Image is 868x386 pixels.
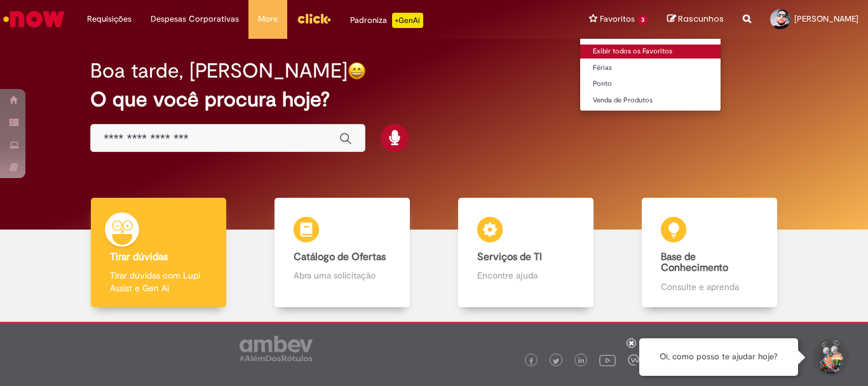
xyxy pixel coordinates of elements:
button: Iniciar Conversa de Suporte [811,338,849,376]
a: Catálogo de Ofertas Abra uma solicitação [250,198,434,308]
p: Consulte e aprenda [661,280,757,293]
p: Tirar dúvidas com Lupi Assist e Gen Ai [110,269,207,294]
span: Despesas Corporativas [151,13,239,25]
img: ServiceNow [1,6,67,32]
a: Tirar dúvidas Tirar dúvidas com Lupi Assist e Gen Ai [67,198,250,308]
img: click_logo_yellow_360x200.png [297,9,331,28]
a: Base de Conhecimento Consulte e aprenda [618,198,801,308]
b: Tirar dúvidas [110,251,168,263]
p: Encontre ajuda [477,269,574,282]
a: Exibir todos os Favoritos [580,45,721,59]
div: Padroniza [350,13,423,28]
a: Férias [580,61,721,75]
span: Favoritos [600,13,635,25]
p: +GenAi [392,13,423,28]
img: logo_footer_youtube.png [599,352,616,368]
img: logo_footer_workplace.png [628,354,639,366]
span: More [258,13,278,25]
a: Ponto [580,77,721,91]
img: logo_footer_twitter.png [553,358,559,364]
ul: Favoritos [580,38,721,111]
b: Serviços de TI [477,251,542,263]
h2: O que você procura hoje? [90,88,778,111]
p: Abra uma solicitação [294,269,390,282]
a: Venda de Produtos [580,93,721,107]
img: logo_footer_facebook.png [528,358,534,364]
span: [PERSON_NAME] [794,13,858,24]
span: Requisições [87,13,132,25]
a: Rascunhos [667,13,724,25]
a: Serviços de TI Encontre ajuda [434,198,618,308]
span: Rascunhos [678,13,724,25]
span: 3 [637,15,648,25]
img: logo_footer_ambev_rotulo_gray.png [240,336,313,361]
h2: Boa tarde, [PERSON_NAME] [90,60,348,82]
b: Base de Conhecimento [661,251,728,275]
img: logo_footer_linkedin.png [578,357,585,365]
div: Oi, como posso te ajudar hoje? [639,338,798,376]
b: Catálogo de Ofertas [294,251,386,263]
img: happy-face.png [348,62,366,80]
